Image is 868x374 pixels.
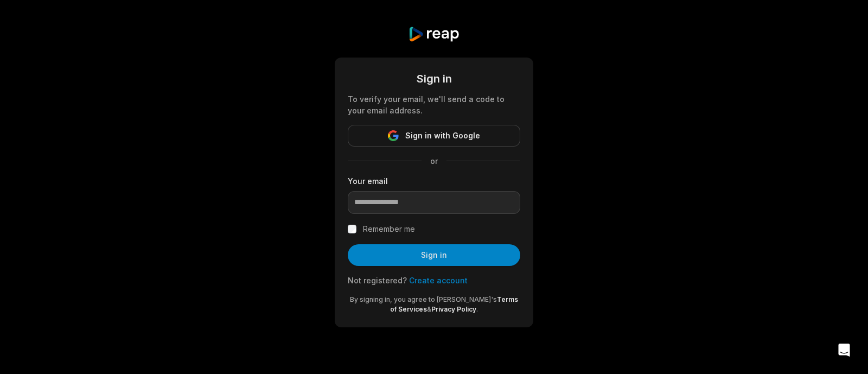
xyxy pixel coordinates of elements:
button: Sign in with Google [348,125,520,147]
a: Create account [409,276,468,285]
div: Sign in [348,71,520,87]
label: Your email [348,175,520,187]
a: Terms of Services [390,295,518,313]
span: & [427,305,431,313]
div: To verify your email, we'll send a code to your email address. [348,93,520,116]
span: or [422,155,446,167]
span: Sign in with Google [405,129,480,142]
span: Not registered? [348,276,407,285]
img: reap [408,26,459,42]
label: Remember me [363,223,415,236]
button: Sign in [348,244,520,266]
span: . [476,305,478,313]
span: By signing in, you agree to [PERSON_NAME]'s [350,295,497,303]
div: Open Intercom Messenger [831,337,857,363]
a: Privacy Policy [431,305,476,313]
